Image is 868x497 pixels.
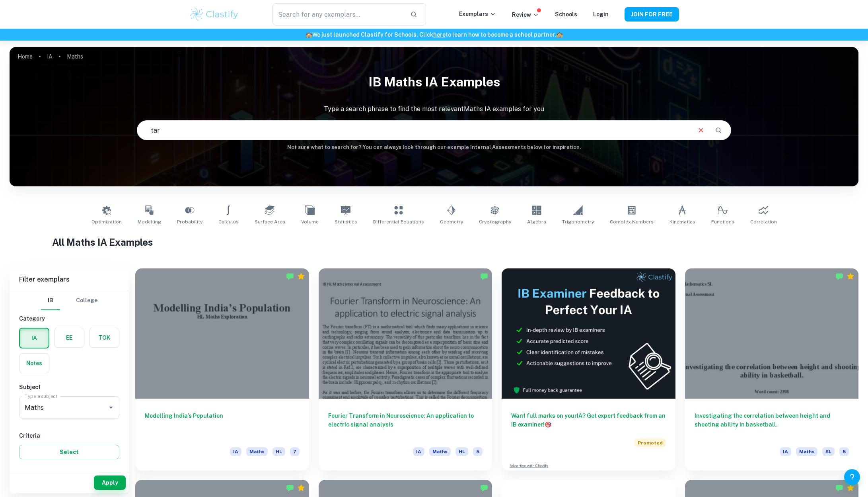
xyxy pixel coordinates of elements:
h1: IB Maths IA examples [10,69,858,95]
h1: All Maths IA Examples [52,235,816,249]
span: 5 [473,447,483,456]
button: JOIN FOR FREE [625,7,679,22]
span: Differential Equations [373,218,424,225]
button: College [76,291,97,310]
button: IB [41,291,60,310]
button: Apply [94,475,126,490]
span: Algebra [527,218,546,225]
button: EE [54,328,84,347]
span: HL [455,447,468,456]
p: Type a search phrase to find the most relevant Maths IA examples for you [10,104,858,114]
span: Maths [246,447,268,456]
input: Search for any exemplars... [272,3,404,25]
img: Clastify logo [189,6,239,22]
button: Select [19,445,119,459]
span: 🎯 [545,421,551,428]
span: IA [413,447,424,456]
button: Notes [19,354,49,373]
img: Thumbnail [502,268,675,399]
a: here [433,31,446,38]
button: Clear [693,123,708,138]
span: Modelling [138,218,161,225]
button: Open [105,402,117,413]
span: Probability [177,218,202,225]
h6: Category [19,314,119,323]
h6: Filter exemplars [10,268,129,291]
h6: Fourier Transform in Neuroscience: An application to electric signal analysis [328,411,483,438]
span: Maths [429,447,451,456]
span: Calculus [218,218,239,225]
a: Home [18,51,33,62]
a: IA [47,51,53,62]
img: Marked [835,272,843,280]
img: Marked [286,272,294,280]
img: Marked [480,484,488,492]
a: Fourier Transform in Neuroscience: An application to electric signal analysisIAMathsHL5 [319,268,492,470]
span: 5 [839,447,849,456]
a: Login [593,11,609,18]
img: Marked [286,484,294,492]
h6: Criteria [19,431,119,440]
span: Volume [301,218,319,225]
h6: We just launched Clastify for Schools. Click to learn how to become a school partner. [2,30,866,39]
span: Promoted [634,438,666,447]
span: Kinematics [669,218,695,225]
div: Premium [297,272,305,280]
a: Advertise with Clastify [510,463,548,469]
span: Surface Area [255,218,285,225]
a: Modelling India’s PopulationIAMathsHL7 [135,268,309,470]
span: 🏫 [556,31,563,38]
img: Marked [835,484,843,492]
span: Optimization [91,218,122,225]
a: Investigating the correlation between height and shooting ability in basketball.IAMathsSL5 [685,268,859,470]
span: SL [822,447,835,456]
span: IA [780,447,791,456]
a: Want full marks on yourIA? Get expert feedback from an IB examiner!PromotedAdvertise with Clastify [502,268,675,470]
h6: Subject [19,383,119,391]
h6: Modelling India’s Population [145,411,300,438]
p: Review [512,10,539,19]
label: Type a subject [25,393,58,399]
a: Schools [555,11,577,18]
span: IA [230,447,241,456]
h6: Want full marks on your IA ? Get expert feedback from an IB examiner! [511,411,666,429]
img: Marked [480,272,488,280]
button: TOK [90,328,119,347]
p: Maths [67,52,83,61]
span: Geometry [440,218,463,225]
div: Premium [847,272,854,280]
p: Exemplars [459,10,496,18]
span: Functions [711,218,734,225]
span: 7 [290,447,300,456]
span: HL [272,447,285,456]
span: 🏫 [306,31,312,38]
div: Premium [847,484,854,492]
span: Correlation [750,218,777,225]
span: Trigonometry [562,218,594,225]
div: Premium [297,484,305,492]
div: Filter type choice [41,291,97,310]
h6: Investigating the correlation between height and shooting ability in basketball. [695,411,849,438]
span: Maths [796,447,817,456]
h6: Not sure what to search for? You can always look through our example Internal Assessments below f... [10,143,858,151]
button: Search [712,123,725,137]
input: E.g. neural networks, space, population modelling... [137,119,690,141]
span: Statistics [335,218,357,225]
button: Help and Feedback [844,469,860,485]
span: Cryptography [479,218,511,225]
span: Complex Numbers [610,218,654,225]
button: IA [20,329,49,348]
